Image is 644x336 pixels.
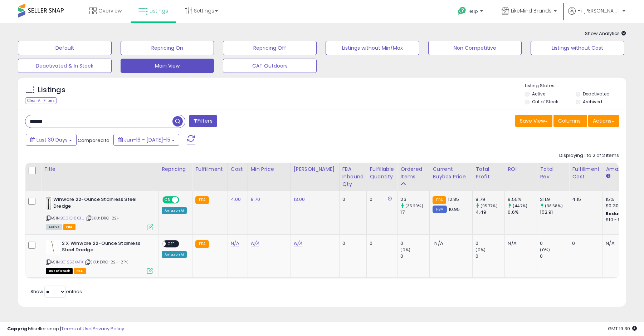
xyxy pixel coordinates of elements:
[508,196,537,203] div: 9.55%
[428,41,522,55] button: Non Competitive
[508,209,537,216] div: 6.6%
[525,83,626,89] p: Listing States:
[251,196,260,203] a: 8.70
[513,203,528,209] small: (44.7%)
[400,253,429,260] div: 0
[572,196,597,203] div: 4.15
[294,165,336,173] div: [PERSON_NAME]
[475,209,504,216] div: 4.49
[342,196,361,203] div: 0
[370,196,392,203] div: 0
[63,224,75,230] span: FBA
[433,196,446,204] small: FBA
[400,196,429,203] div: 23
[588,115,619,127] button: Actions
[25,97,57,104] div: Clear All Filters
[540,253,569,260] div: 0
[60,259,83,265] a: B01253K4FK
[7,326,124,332] div: seller snap | |
[577,7,620,14] span: Hi [PERSON_NAME]
[195,165,224,173] div: Fulfillment
[121,59,214,73] button: Main View
[84,259,128,265] span: | SKU: DRG-22H-2PK
[342,165,364,188] div: FBA inbound Qty
[113,134,179,146] button: Jun-16 - [DATE]-15
[46,240,60,255] img: 31jsH-GlubL._SL40_.jpg
[231,240,239,247] a: N/A
[475,240,504,247] div: 0
[568,7,625,23] a: Hi [PERSON_NAME]
[508,165,534,173] div: ROI
[189,115,217,127] button: Filters
[540,165,566,181] div: Total Rev.
[53,196,140,211] b: Winware 22-Ounce Stainless Steel Dredge
[231,165,245,173] div: Cost
[18,59,112,73] button: Deactivated & In Stock
[163,197,172,203] span: ON
[46,196,153,229] div: ASIN:
[480,203,498,209] small: (95.77%)
[475,247,486,253] small: (0%)
[162,207,187,214] div: Amazon AI
[195,196,209,204] small: FBA
[608,325,637,332] span: 2025-08-15 19:30 GMT
[36,136,68,143] span: Last 30 Days
[46,196,52,211] img: 31N75LnjBTL._SL40_.jpg
[38,85,65,95] h5: Listings
[46,240,153,273] div: ASIN:
[121,41,214,55] button: Repricing On
[405,203,423,209] small: (35.29%)
[452,1,490,23] a: Help
[370,165,394,181] div: Fulfillable Quantity
[531,41,624,55] button: Listings without Cost
[508,240,531,247] div: N/A
[74,268,86,274] span: FBA
[532,91,545,97] label: Active
[585,30,626,37] span: Show Analytics
[86,215,119,221] span: | SKU: DRG-22H
[515,115,552,127] button: Save View
[98,7,122,14] span: Overview
[60,215,84,221] a: B001CI8X3U
[61,325,92,332] a: Terms of Use
[540,247,550,253] small: (0%)
[540,209,569,216] div: 152.91
[400,165,426,181] div: Ordered Items
[342,240,361,247] div: 0
[294,240,302,247] a: N/A
[449,206,460,213] span: 10.95
[124,136,170,143] span: Jun-16 - [DATE]-15
[475,196,504,203] div: 8.79
[78,137,111,144] span: Compared to:
[251,240,259,247] a: N/A
[26,134,77,146] button: Last 30 Days
[448,196,459,203] span: 12.85
[545,203,563,209] small: (38.58%)
[511,7,552,14] span: LikeMind Brands
[583,99,602,105] label: Archived
[195,240,209,248] small: FBA
[150,7,168,14] span: Listings
[46,268,73,274] span: All listings that are currently out of stock and unavailable for purchase on Amazon
[162,165,189,173] div: Repricing
[400,247,410,253] small: (0%)
[18,41,112,55] button: Default
[93,325,124,332] a: Privacy Policy
[44,165,156,173] div: Title
[434,240,443,247] span: N/A
[223,59,317,73] button: CAT Outdoors
[223,41,317,55] button: Repricing Off
[294,196,305,203] a: 13.00
[62,240,149,255] b: 2 X Winware 22-Ounce Stainless Steel Dredge
[475,253,504,260] div: 0
[46,224,62,230] span: All listings currently available for purchase on Amazon
[553,115,587,127] button: Columns
[540,240,569,247] div: 0
[532,99,558,105] label: Out of Stock
[433,206,447,213] small: FBM
[606,173,610,179] small: Amazon Fees.
[231,196,241,203] a: 4.00
[572,240,597,247] div: 0
[251,165,288,173] div: Min Price
[572,165,600,181] div: Fulfillment Cost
